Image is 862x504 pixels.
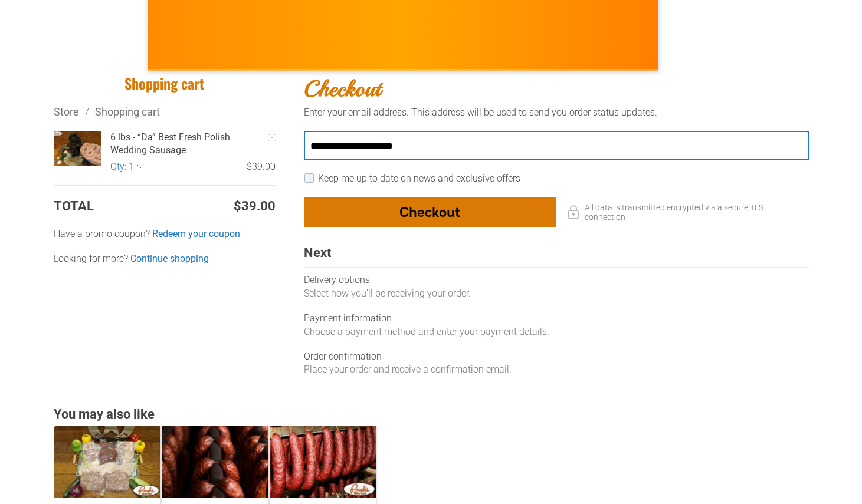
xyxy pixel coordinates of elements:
[152,228,240,241] a: Redeem your coupon
[304,287,809,300] div: Select how you’ll be receiving your order.
[304,106,809,119] div: Enter your email address. This address will be used to send you order status updates.
[304,197,556,227] button: Checkout
[54,197,151,216] td: Total
[260,126,284,149] a: Remove Item
[304,363,809,376] div: Place your order and receive a confirmation email.
[318,173,520,184] label: Keep me up to date on news and exclusive offers
[79,106,95,118] span: /
[54,104,276,119] div: Breadcrumbs
[304,74,809,103] h2: Checkout
[54,426,161,498] img: 10 lb Seniors & Singles Bundles
[304,274,809,286] div: Delivery options
[304,245,809,268] div: Next
[332,34,564,53] span: [PERSON_NAME] MARKET
[54,406,809,423] div: You may also like
[304,312,809,325] div: Payment information
[304,325,809,338] div: Choose a payment method and enter your payment details.
[595,38,600,54] span: •
[304,350,809,363] div: Order confirmation
[54,228,276,241] label: Have a promo coupon?
[304,131,809,160] input: Your email address
[95,106,160,118] a: Shopping cart
[54,426,161,498] a: 10 lb Seniors &amp; Singles Bundles
[54,106,79,118] a: Store
[110,131,276,157] a: 6 lbs - “Da” Best Fresh Polish Wedding Sausage
[145,160,276,173] div: $39.00
[130,252,209,265] a: Continue shopping
[54,74,276,93] h1: Shopping cart
[556,197,809,227] div: All data is transmitted encrypted via a secure TLS connection
[270,426,376,498] a: Dried Sausage - 6 Rings
[234,197,276,216] span: $39.00
[647,2,695,50] img: Polish Artisan Dried Sausage
[54,252,276,265] div: Looking for more?
[162,426,268,498] a: Kielbasa Dried Polish Sausage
